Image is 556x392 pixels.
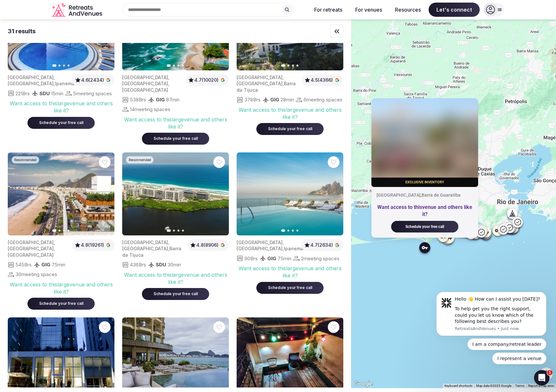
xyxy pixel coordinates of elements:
[310,242,333,248] span: 4.7 (2634)
[52,3,103,17] svg: Retreats and Venues company logo
[55,81,75,86] span: Ipanema
[75,77,112,83] button: 4.6(2434)
[16,90,30,97] span: 221 Brs
[122,271,229,286] div: Want access to this large venue and others like it?
[296,230,298,232] button: Go to slide 4
[63,230,65,232] button: Go to slide 3
[287,230,289,232] button: Go to slide 2
[256,125,324,131] a: Schedule your free call
[256,284,324,290] a: Schedule your free call
[54,75,55,80] span: ,
[51,90,63,97] span: 15 min
[422,192,461,198] span: Barra de Guaratiba
[12,156,39,163] div: Recommended
[8,27,36,35] div: 31 results
[278,255,291,262] span: 75 min
[421,192,422,198] span: ,
[283,75,284,80] span: ,
[444,384,472,388] button: Keyboard shortcuts
[390,3,426,17] button: Resources
[190,242,226,248] button: 4.8(8906)
[237,240,283,245] span: [GEOGRAPHIC_DATA]
[311,77,333,83] span: 4.5 (4366)
[377,192,421,198] span: [GEOGRAPHIC_DATA]
[353,380,374,388] img: Google
[267,255,276,262] span: GIG
[59,65,60,67] button: Go to slide 2
[281,229,285,232] button: Go to slide 1
[81,242,104,248] span: 4.8 (19261)
[547,370,552,375] span: 1
[156,97,165,103] span: GIG
[73,90,112,97] span: 5 meeting spaces
[182,65,184,67] button: Go to slide 4
[196,242,219,248] span: 4.8 (8906)
[177,230,179,232] button: Go to slide 3
[52,3,103,17] a: Visit the homepage
[68,230,69,232] button: Go to slide 4
[122,240,168,245] span: [GEOGRAPHIC_DATA]
[129,158,151,162] span: Recommended
[52,229,57,232] button: Go to slide 1
[244,255,258,262] span: 90 Brs
[168,75,169,80] span: ,
[371,98,478,187] img: Blurred cover image for a premium venue
[309,3,347,17] button: For retreats
[8,100,114,114] div: Want access to this large venue and others like it?
[427,286,556,368] iframe: Intercom notifications message
[399,224,451,230] div: Schedule your free call
[296,65,298,67] button: Go to slide 4
[8,240,54,245] span: [GEOGRAPHIC_DATA]
[130,261,146,268] span: 436 Brs
[237,106,343,121] div: Want access to this large venue and others like it?
[27,300,95,306] a: Schedule your free call
[287,65,289,67] button: Go to slide 2
[27,119,95,125] a: Schedule your free call
[81,77,104,83] span: 4.6 (2434)
[283,246,284,251] span: ,
[264,285,316,291] div: Schedule your free call
[14,158,37,162] span: Recommended
[350,3,387,17] button: For venues
[284,246,304,251] span: Ipanema
[173,65,175,67] button: Go to slide 2
[371,180,478,184] div: Exclusive inventory
[429,3,480,17] span: Let's connect
[8,152,114,235] img: Featured image for venue
[534,370,550,386] iframe: Intercom live chat
[301,255,339,262] span: 2 meeting spaces
[16,261,32,268] span: 545 Brs
[270,97,279,103] span: GIG
[528,384,554,387] a: Report a map error
[292,230,294,232] button: Go to slide 3
[377,204,473,218] div: Want access to this venue and others like it?
[122,152,229,235] img: Featured image for venue
[515,384,524,387] a: Terms (opens in new tab)
[122,75,168,80] span: [GEOGRAPHIC_DATA]
[156,262,166,268] span: SDU
[150,136,201,141] div: Schedule your free call
[173,230,175,232] button: Go to slide 2
[8,281,114,295] div: Want access to this large venue and others like it?
[16,271,57,278] span: 30 meeting spaces
[52,64,57,67] button: Go to slide 1
[304,242,341,248] button: 4.7(2634)
[63,65,65,67] button: Go to slide 3
[177,65,179,67] button: Go to slide 3
[237,75,283,80] span: [GEOGRAPHIC_DATA]
[168,240,169,245] span: ,
[237,152,343,235] img: Featured image for venue
[304,77,341,83] button: 4.5(4366)
[194,77,219,83] span: 4.7 (10020)
[264,126,316,132] div: Schedule your free call
[167,64,171,67] button: Go to slide 1
[142,135,209,141] a: Schedule your free call
[122,81,168,86] span: [GEOGRAPHIC_DATA]
[168,81,169,86] span: ,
